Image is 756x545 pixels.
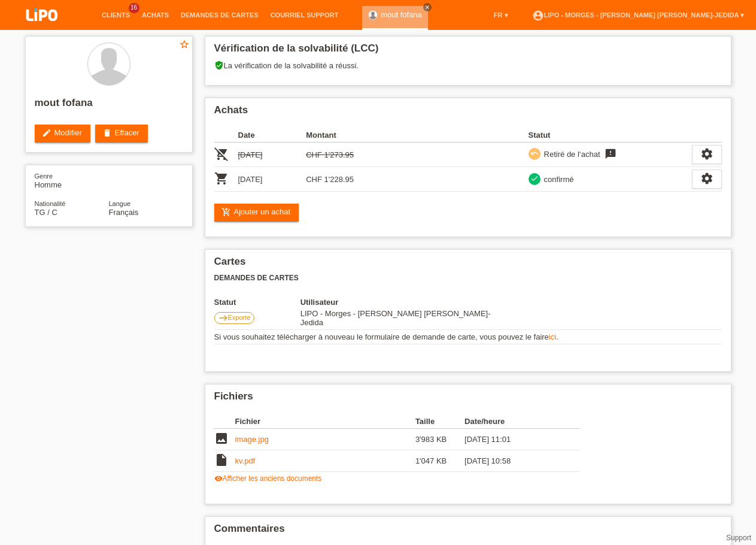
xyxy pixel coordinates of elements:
a: kv.pdf [235,456,256,465]
i: settings [700,172,714,185]
i: east [218,313,228,323]
a: account_circleLIPO - Morges - [PERSON_NAME] [PERSON_NAME]-Jedida ▾ [526,11,750,19]
i: delete [102,128,112,138]
td: 1'047 KB [415,450,464,472]
span: Français [109,208,139,217]
i: feedback [603,148,618,160]
a: Courriel Support [265,11,344,19]
td: CHF 1'273.95 [306,143,374,167]
i: account_circle [532,10,544,22]
h2: Cartes [214,256,722,274]
h2: Achats [214,104,722,122]
a: Achats [136,11,175,19]
i: undo [530,149,539,158]
a: Clients [96,11,136,19]
span: Nationalité [35,200,66,207]
td: Si vous souhaitez télécharger à nouveau le formulaire de demande de carte, vous pouvez le faire . [214,330,722,344]
div: Homme [35,171,109,189]
i: edit [42,128,51,138]
h2: Vérification de la solvabilité (LCC) [214,43,722,60]
i: close [424,4,430,10]
a: visibilityAfficher les anciens documents [214,474,322,483]
th: Statut [529,128,692,143]
a: Support [726,534,751,542]
a: mout fofana [381,10,422,19]
i: insert_drive_file [214,453,229,467]
i: add_shopping_cart [221,207,231,217]
td: CHF 1'228.95 [306,167,374,192]
i: visibility [214,474,223,483]
th: Montant [306,128,374,143]
td: [DATE] 11:01 [464,429,563,450]
i: POSP00025952 [214,147,229,161]
a: FR ▾ [488,11,514,19]
span: 16 [129,3,139,13]
i: verified_user [214,60,224,70]
a: close [423,3,432,11]
a: ici [549,332,556,341]
a: editModifier [35,125,90,143]
th: Date/heure [464,414,563,429]
i: image [214,431,229,446]
td: [DATE] 10:58 [464,450,563,472]
h2: Fichiers [214,390,722,408]
i: settings [700,147,714,161]
div: confirmé [541,173,574,186]
td: [DATE] [238,143,306,167]
th: Taille [415,414,464,429]
h2: Commentaires [214,523,722,541]
span: Langue [109,200,131,207]
th: Date [238,128,306,143]
a: Demandes de cartes [175,11,265,19]
th: Statut [214,298,300,307]
td: 3'983 KB [415,429,464,450]
a: star_border [179,39,190,52]
a: image.jpg [235,435,269,444]
a: LIPO pay [12,25,72,34]
i: check [530,174,539,183]
th: Fichier [235,414,415,429]
th: Utilisateur [300,298,503,307]
div: Retiré de l‘achat [541,148,600,161]
span: 09.08.2025 [300,309,491,327]
i: POSP00026578 [214,171,229,186]
span: Genre [35,172,53,180]
a: deleteEffacer [95,125,148,143]
span: Exporte [228,314,251,321]
td: [DATE] [238,167,306,192]
h2: mout fofana [35,97,183,115]
div: La vérification de la solvabilité a réussi. [214,60,722,79]
span: Togo / C / 02.02.2009 [35,208,57,217]
h3: Demandes de cartes [214,274,722,283]
a: add_shopping_cartAjouter un achat [214,204,299,222]
i: star_border [179,39,190,50]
